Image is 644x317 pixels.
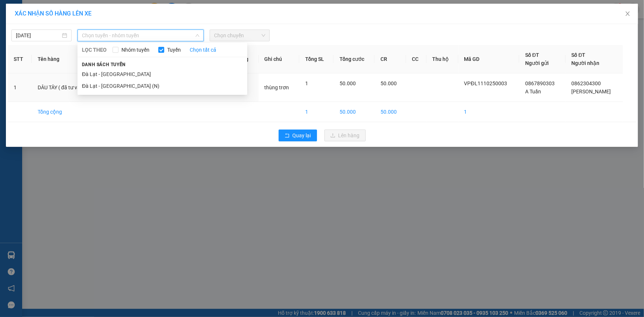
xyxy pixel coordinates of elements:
[78,80,247,92] li: Đà Lạt - [GEOGRAPHIC_DATA] (N)
[406,45,427,73] th: CC
[625,11,631,17] span: close
[82,30,199,41] span: Chọn tuyến - nhóm tuyến
[32,102,135,122] td: Tổng cộng
[8,73,32,102] td: 1
[340,80,356,86] span: 50.000
[32,73,135,102] td: DÂU TÂY ( đã tư vấn cs vân chuyển)
[265,85,289,90] span: thùng trơn
[525,52,539,58] span: Số ĐT
[375,102,406,122] td: 50.000
[427,45,458,73] th: Thu hộ
[190,46,216,54] a: Chọn tất cả
[8,45,32,73] th: STT
[259,45,300,73] th: Ghi chú
[334,102,375,122] td: 50.000
[375,45,406,73] th: CR
[458,102,520,122] td: 1
[380,80,397,86] span: 50.000
[32,45,135,73] th: Tên hàng
[16,31,61,39] input: 11/10/2025
[572,60,600,66] span: Người nhận
[305,80,308,86] span: 1
[334,45,375,73] th: Tổng cước
[285,133,290,139] span: rollback
[279,130,317,141] button: rollbackQuay lại
[299,102,334,122] td: 1
[15,10,92,17] span: XÁC NHẬN SỐ HÀNG LÊN XE
[195,33,200,38] span: down
[118,46,152,54] span: Nhóm tuyến
[324,130,366,141] button: uploadLên hàng
[299,45,334,73] th: Tổng SL
[464,80,507,86] span: VPĐL1110250003
[78,61,130,68] span: Danh sách tuyến
[617,4,638,24] button: Close
[525,89,541,94] span: A Tuấn
[78,68,247,80] li: Đà Lạt - [GEOGRAPHIC_DATA]
[293,131,311,139] span: Quay lại
[525,60,549,66] span: Người gửi
[82,46,107,54] span: LỌC THEO
[214,30,265,41] span: Chọn chuyến
[525,80,555,86] span: 0867890303
[164,46,184,54] span: Tuyến
[458,45,520,73] th: Mã GD
[572,89,611,94] span: [PERSON_NAME]
[572,80,601,86] span: 0862304300
[572,52,586,58] span: Số ĐT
